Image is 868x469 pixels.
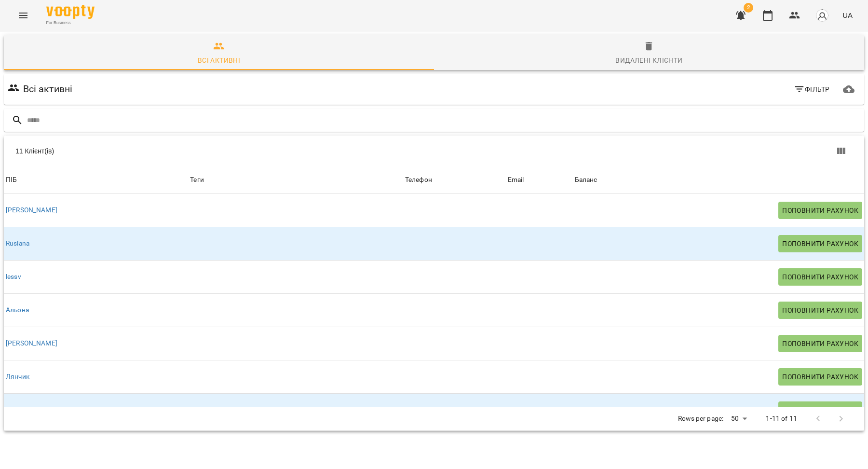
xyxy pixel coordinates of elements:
[575,174,597,186] div: Баланс
[842,10,853,20] span: UA
[508,174,524,186] div: Sort
[778,302,862,319] button: Поповнити рахунок
[678,414,723,424] p: Rows per page:
[198,55,240,66] div: Всі активні
[508,174,571,186] span: Email
[6,339,57,348] a: [PERSON_NAME]
[727,412,750,426] div: 50
[794,83,830,95] span: Фільтр
[6,206,57,215] a: [PERSON_NAME]
[778,401,862,419] button: Поповнити рахунок
[4,136,864,166] div: Table Toolbar
[778,268,862,286] button: Поповнити рахунок
[508,174,524,186] div: Email
[405,174,432,186] div: Телефон
[46,5,95,19] img: Voopty Logo
[6,239,29,248] a: Ruslana
[575,174,597,186] div: Sort
[15,146,442,156] div: 11 Клієнт(ів)
[190,174,401,186] div: Теги
[766,414,797,424] p: 1-11 of 11
[829,139,853,163] button: Показати колонки
[6,174,186,186] span: ПІБ
[46,20,95,26] span: For Business
[615,55,682,66] div: Видалені клієнти
[839,6,856,24] button: UA
[405,174,432,186] div: Sort
[782,238,858,249] span: Поповнити рахунок
[6,272,21,282] a: lessv
[782,271,858,283] span: Поповнити рахунок
[6,372,29,382] a: Лянчик
[575,174,862,186] span: Баланс
[782,338,858,349] span: Поповнити рахунок
[815,9,829,22] img: avatar_s.png
[782,371,858,383] span: Поповнити рахунок
[12,4,35,27] button: Menu
[782,404,858,416] span: Поповнити рахунок
[23,82,73,97] h6: Всі активні
[790,81,834,98] button: Фільтр
[6,174,17,186] div: Sort
[778,368,862,386] button: Поповнити рахунок
[778,202,862,219] button: Поповнити рахунок
[6,305,29,315] a: Альона
[744,3,753,13] span: 2
[6,405,29,415] a: Маркус
[6,174,17,186] div: ПІБ
[782,304,858,316] span: Поповнити рахунок
[778,235,862,252] button: Поповнити рахунок
[778,335,862,352] button: Поповнити рахунок
[405,174,504,186] span: Телефон
[782,205,858,216] span: Поповнити рахунок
